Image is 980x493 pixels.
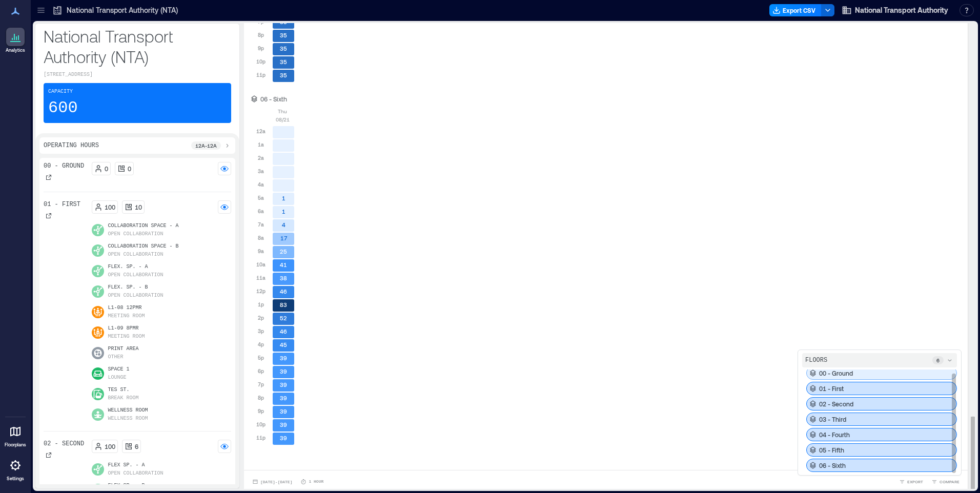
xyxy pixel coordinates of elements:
[280,408,287,415] text: 39
[108,312,145,320] p: Meeting Room
[280,32,287,38] text: 35
[280,45,287,52] text: 35
[3,453,28,485] a: Settings
[6,47,25,53] p: Analytics
[44,200,80,209] p: 01 - First
[258,300,264,309] p: 1p
[280,381,287,388] text: 39
[108,353,124,361] p: Other
[44,141,99,150] p: Operating Hours
[250,477,294,487] button: [DATE]-[DATE]
[839,2,951,18] button: National Transport Authority
[282,195,285,201] text: 1
[3,25,28,56] a: Analytics
[280,288,287,295] text: 46
[258,31,264,39] p: 8p
[108,242,179,251] p: Collaboration Space - B
[258,394,264,402] p: 8p
[105,442,115,450] p: 100
[309,479,323,485] p: 1 Hour
[256,420,266,428] p: 10p
[256,287,266,295] p: 12p
[280,261,287,268] text: 41
[282,221,285,228] text: 4
[135,442,138,450] p: 6
[108,324,145,333] p: L1-09 8PMR
[48,88,73,96] p: Capacity
[280,315,287,321] text: 52
[108,263,164,271] p: Flex. Sp. - A
[819,446,844,454] p: 05 - Fifth
[258,140,264,149] p: 1a
[258,180,264,189] p: 4a
[855,5,948,15] span: National Transport Authority
[805,356,827,364] p: FLOORS
[929,477,962,487] button: COMPARE
[108,345,139,353] p: Print Area
[44,440,84,448] p: 02 - Second
[280,235,288,241] text: 17
[280,341,287,348] text: 45
[819,369,853,377] p: 00 - Ground
[108,251,164,259] p: Open Collaboration
[44,26,231,67] p: National Transport Authority (NTA)
[280,355,287,361] text: 39
[256,71,266,79] p: 11p
[256,127,266,135] p: 12a
[108,374,127,382] p: Lounge
[256,260,266,269] p: 10a
[258,247,264,255] p: 9a
[135,203,142,211] p: 10
[769,4,822,16] button: Export CSV
[258,354,264,362] p: 5p
[256,434,266,442] p: 11p
[280,368,287,375] text: 39
[256,57,266,66] p: 10p
[108,394,139,402] p: Break Room
[282,208,285,215] text: 1
[819,461,846,469] p: 06 - Sixth
[258,207,264,215] p: 6a
[108,482,164,490] p: Flex Sp. - B
[108,283,164,292] p: Flex. Sp. - B
[108,415,148,423] p: Wellness Room
[258,44,264,52] p: 9p
[258,327,264,335] p: 3p
[819,384,844,393] p: 01 - First
[258,234,264,242] p: 8a
[105,165,108,173] p: 0
[128,165,131,173] p: 0
[280,72,287,78] text: 35
[258,314,264,322] p: 2p
[48,98,78,118] p: 600
[897,477,925,487] button: EXPORT
[108,333,145,341] p: Meeting Room
[819,430,850,439] p: 04 - Fourth
[108,386,139,394] p: Tes St.
[280,435,287,441] text: 39
[940,479,959,485] span: COMPARE
[260,95,287,103] p: 06 - Sixth
[108,271,164,279] p: Open Collaboration
[5,442,26,448] p: Floorplans
[258,194,264,202] p: 5a
[108,292,164,300] p: Open Collaboration
[280,58,287,65] text: 35
[108,406,148,415] p: Wellness Room
[44,71,231,79] p: [STREET_ADDRESS]
[108,230,164,238] p: Open Collaboration
[280,328,287,335] text: 46
[7,476,24,482] p: Settings
[280,301,287,308] text: 83
[280,275,287,281] text: 38
[108,365,130,374] p: Space 1
[936,356,940,364] p: 6
[819,400,853,408] p: 02 - Second
[2,419,29,451] a: Floorplans
[258,407,264,415] p: 9p
[256,274,266,282] p: 11a
[258,167,264,175] p: 3a
[819,415,846,423] p: 03 - Third
[108,461,164,469] p: Flex Sp. - A
[276,115,290,124] p: 08/21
